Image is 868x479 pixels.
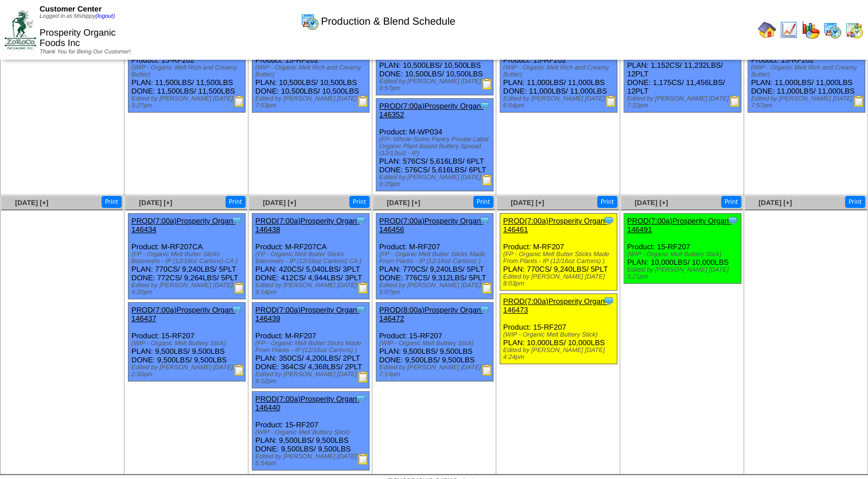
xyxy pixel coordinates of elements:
[379,174,493,188] div: Edited by [PERSON_NAME] [DATE] 9:25pm
[355,393,367,404] img: Tooltip
[780,21,798,39] img: line_graph.gif
[255,95,369,109] div: Edited by [PERSON_NAME] [DATE] 7:53pm
[139,199,172,207] a: [DATE] [+]
[729,95,741,107] img: Production Report
[727,215,738,226] img: Tooltip
[503,297,607,314] a: PROD(7:00a)Prosperity Organ-146473
[379,102,483,119] a: PROD(7:00a)Prosperity Organ-146352
[131,340,245,347] div: (WIP - Organic Melt Buttery Stick)
[263,199,296,207] a: [DATE] [+]
[479,304,491,315] img: Tooltip
[823,21,842,39] img: calendarprod.gif
[500,27,617,113] div: Product: 15-RF202 PLAN: 11,000LBS / 11,000LBS DONE: 11,000LBS / 11,000LBS
[255,371,369,385] div: Edited by [PERSON_NAME] [DATE] 9:12pm
[845,21,863,39] img: calendarinout.gif
[853,95,865,107] img: Production Report
[301,12,319,30] img: calendarprod.gif
[40,28,116,48] span: Prosperity Organic Foods Inc
[845,196,865,208] button: Print
[255,251,369,265] div: (FP - Organic Melt Butter Sticks Batonnets - IP (12/16oz Cartons) CA )
[252,392,369,470] div: Product: 15-RF207 PLAN: 9,500LBS / 9,500LBS DONE: 9,500LBS / 9,500LBS
[376,99,493,191] div: Product: M-WP034 PLAN: 576CS / 5,616LBS / 6PLT DONE: 576CS / 5,616LBS / 6PLT
[624,214,741,284] div: Product: 15-RF207 PLAN: 10,000LBS / 10,000LBS
[233,364,245,376] img: Production Report
[255,217,359,234] a: PROD(7:00a)Prosperity Organ-146438
[379,136,493,157] div: (FP- Whole-Some Pantry Private Label Organic Plant Based Buttery Spread (12/13oz) - IP)
[627,251,741,258] div: (WIP - Organic Melt Buttery Stick)
[131,95,245,109] div: Edited by [PERSON_NAME] [DATE] 3:27pm
[225,196,246,208] button: Print
[5,10,36,49] img: ZoRoCo_Logo(Green%26Foil)%20jpg.webp
[255,395,359,412] a: PROD(7:00a)Prosperity Organ-146440
[255,453,369,467] div: Edited by [PERSON_NAME] [DATE] 5:54pm
[131,306,235,323] a: PROD(7:00a)Prosperity Organ-146437
[255,64,369,78] div: (WIP - Organic Melt Rich and Creamy Butter)
[379,217,483,234] a: PROD(7:00a)Prosperity Organ-146456
[131,64,245,78] div: (WIP - Organic Melt Rich and Creamy Butter)
[503,217,607,234] a: PROD(7:00a)Prosperity Organ-146461
[357,282,369,293] img: Production Report
[379,364,493,378] div: Edited by [PERSON_NAME] [DATE] 7:14pm
[801,21,820,39] img: graph.gif
[721,196,741,208] button: Print
[102,196,122,208] button: Print
[321,16,456,28] span: Production & Blend Schedule
[751,95,865,109] div: Edited by [PERSON_NAME] [DATE] 7:57pm
[758,199,792,207] a: [DATE] [+]
[379,78,493,92] div: Edited by [PERSON_NAME] [DATE] 9:57pm
[379,282,493,296] div: Edited by [PERSON_NAME] [DATE] 5:07pm
[252,303,369,388] div: Product: M-RF207 PLAN: 350CS / 4,200LBS / 2PLT DONE: 364CS / 4,368LBS / 2PLT
[40,13,115,20] span: Logged in as Mshippy
[511,199,544,207] a: [DATE] [+]
[357,95,369,107] img: Production Report
[231,304,243,315] img: Tooltip
[627,95,741,109] div: Edited by [PERSON_NAME] [DATE] 7:22pm
[479,100,491,111] img: Tooltip
[355,215,367,226] img: Tooltip
[129,214,246,299] div: Product: M-RF207CA PLAN: 770CS / 9,240LBS / 5PLT DONE: 772CS / 9,264LBS / 5PLT
[233,95,245,107] img: Production Report
[635,199,668,207] a: [DATE] [+]
[481,364,493,376] img: Production Report
[479,215,491,226] img: Tooltip
[129,303,246,381] div: Product: 15-RF207 PLAN: 9,500LBS / 9,500LBS DONE: 9,500LBS / 9,500LBS
[503,273,617,287] div: Edited by [PERSON_NAME] [DATE] 8:03pm
[387,199,420,207] a: [DATE] [+]
[379,340,493,347] div: (WIP - Organic Melt Buttery Stick)
[255,340,369,354] div: (FP - Organic Melt Butter Sticks Made From Plants - IP (12/16oz Cartons) )
[503,331,617,338] div: (WIP - Organic Melt Buttery Stick)
[131,364,245,378] div: Edited by [PERSON_NAME] [DATE] 2:50pm
[40,5,102,13] span: Customer Center
[758,21,776,39] img: home.gif
[95,13,115,20] a: (logout)
[255,429,369,436] div: (WIP - Organic Melt Buttery Stick)
[603,215,614,226] img: Tooltip
[252,27,369,113] div: Product: 15-RF202 PLAN: 10,500LBS / 10,500LBS DONE: 10,500LBS / 10,500LBS
[627,217,731,234] a: PROD(7:00a)Prosperity Organ-146491
[376,303,493,381] div: Product: 15-RF207 PLAN: 9,500LBS / 9,500LBS DONE: 9,500LBS / 9,500LBS
[40,49,131,55] span: Thank You for Being Our Customer!
[503,251,617,265] div: (FP - Organic Melt Butter Sticks Made From Plants - IP (12/16oz Cartons) )
[131,217,235,234] a: PROD(7:00a)Prosperity Organ-146434
[500,214,617,291] div: Product: M-RF207 PLAN: 770CS / 9,240LBS / 5PLT
[473,196,493,208] button: Print
[503,95,617,109] div: Edited by [PERSON_NAME] [DATE] 6:04pm
[597,196,617,208] button: Print
[500,294,617,364] div: Product: 15-RF207 PLAN: 10,000LBS / 10,000LBS
[15,199,48,207] a: [DATE] [+]
[481,174,493,186] img: Production Report
[603,295,614,307] img: Tooltip
[233,282,245,293] img: Production Report
[627,266,741,280] div: Edited by [PERSON_NAME] [DATE] 5:21pm
[131,282,245,296] div: Edited by [PERSON_NAME] [DATE] 4:20pm
[252,214,369,299] div: Product: M-RF207CA PLAN: 420CS / 5,040LBS / 3PLT DONE: 412CS / 4,944LBS / 3PLT
[255,306,359,323] a: PROD(7:00a)Prosperity Organ-146439
[379,306,483,323] a: PROD(8:00a)Prosperity Organ-146472
[349,196,369,208] button: Print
